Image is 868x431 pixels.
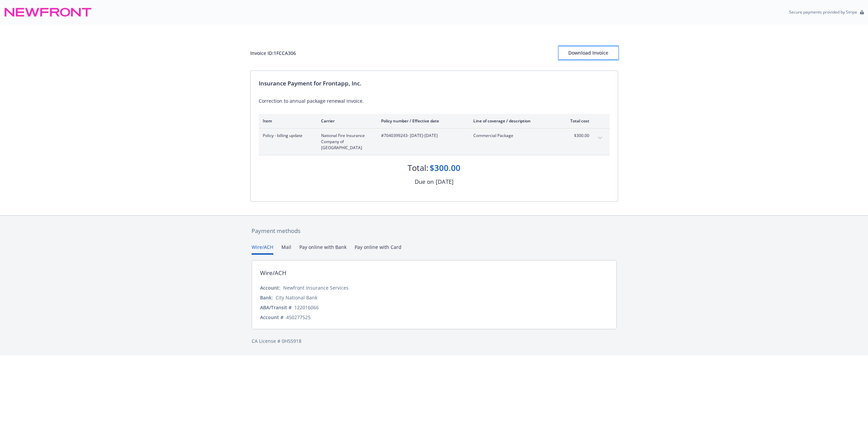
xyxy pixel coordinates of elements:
[260,284,280,291] div: Account:
[281,243,291,255] button: Mail
[283,284,349,291] div: Newfront Insurance Services
[252,337,617,345] div: CA License # 0H55918
[595,133,606,143] button: expand content
[408,162,428,174] div: Total:
[259,129,610,155] div: Policy - billing updateNational Fire Insurance Company of [GEOGRAPHIC_DATA]#7040399243- [DATE]-[D...
[252,227,617,235] div: Payment methods
[789,9,857,15] p: Secure payments provided by Stripe
[473,133,553,139] span: Commercial Package
[355,243,401,255] button: Pay online with Card
[381,118,462,124] div: Policy number / Effective date
[263,133,310,139] span: Policy - billing update
[559,46,618,59] div: Download Invoice
[260,269,287,277] div: Wire/ACH
[564,118,589,124] div: Total cost
[252,243,273,255] button: Wire/ACH
[321,133,370,151] span: National Fire Insurance Company of [GEOGRAPHIC_DATA]
[299,243,347,255] button: Pay online with Bank
[381,133,462,139] span: #7040399243 - [DATE]-[DATE]
[415,177,434,186] div: Due on
[263,118,310,124] div: Item
[473,118,553,124] div: Line of coverage / description
[250,50,296,57] div: Invoice ID: 1FCCA306
[294,304,319,311] div: 122016066
[559,46,618,60] button: Download Invoice
[286,314,311,321] div: 450277525
[564,133,589,139] span: $300.00
[276,294,317,301] div: City National Bank
[260,304,292,311] div: ABA/Transit #
[260,294,273,301] div: Bank:
[259,97,610,104] div: Correction to annual package renewal invoice.
[260,314,283,321] div: Account #
[259,79,610,88] div: Insurance Payment for Frontapp, Inc.
[321,118,370,124] div: Carrier
[436,177,454,186] div: [DATE]
[430,162,460,174] div: $300.00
